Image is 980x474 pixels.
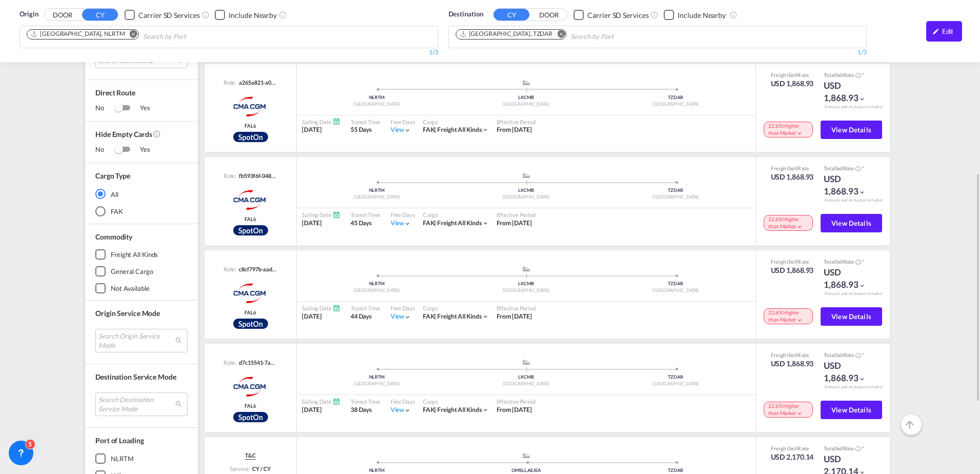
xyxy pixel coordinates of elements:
[824,165,875,173] div: Total Rate
[302,219,340,228] div: [DATE]
[233,319,268,329] div: Rollable available
[497,211,536,219] div: Effective Period
[434,219,436,227] span: |
[835,259,844,265] span: Sell
[729,11,738,19] md-icon: Unchecked: Ignores neighbouring ports when fetching rates.Checked : Includes neighbouring ports w...
[351,211,380,219] div: Transit Time
[130,145,150,155] span: Yes
[333,398,340,405] md-icon: Schedules Available
[391,304,415,312] div: Free Days
[233,132,268,142] div: Rollable available
[831,406,871,414] span: View Details
[452,467,601,474] div: OMSLL,AEJEA
[404,407,411,414] md-icon: icon-chevron-down
[601,187,750,194] div: TZDAR
[391,312,412,321] div: Viewicon-chevron-down
[817,384,890,390] div: Remark and Inclusion included
[423,219,438,227] span: FAK
[764,402,813,418] div: 22.6% Higher than Market
[824,360,875,384] div: USD 1,868.93
[95,232,132,241] span: Commodity
[817,291,890,297] div: Remark and Inclusion included
[601,194,750,201] div: [GEOGRAPHIC_DATA]
[452,281,601,287] div: LKCMB
[764,215,813,231] div: 22.6% Higher than Market
[824,266,875,291] div: USD 1,868.93
[497,219,532,227] span: From [DATE]
[835,352,844,358] span: Sell
[236,78,277,86] div: a265a821-a068-40e9-9f35-b89269d6d192.1634a8cf-5314-3f39-99d1-2d0211a090b3
[861,165,864,171] span: Subject to Remarks
[302,381,452,387] div: [GEOGRAPHIC_DATA]
[771,445,814,452] div: Freight Rate
[130,103,150,113] span: Yes
[123,30,138,40] button: Remove
[824,351,875,360] div: Total Rate
[95,129,188,145] span: Hide Empty Cards
[30,30,127,38] div: Press delete to remove this chip.
[497,312,532,321] div: From 01 Oct 2025
[233,225,268,235] img: CMA_CGM_Spot.png
[497,406,532,413] span: From [DATE]
[859,189,866,196] md-icon: icon-chevron-down
[854,445,861,453] button: Spot Rates are dynamic & can fluctuate with time
[95,189,188,199] md-radio-button: All
[111,454,134,463] div: NLRTM
[497,118,536,126] div: Effective Period
[821,307,882,326] button: View Details
[824,71,875,80] div: Total Rate
[497,406,532,414] div: From 29 Aug 2025
[835,165,844,171] span: Sell
[520,360,533,365] md-icon: assets/icons/custom/ship-fill.svg
[796,223,803,230] md-icon: icon-chevron-down
[861,445,864,451] span: Subject to Remarks
[454,26,672,45] md-chips-wrap: Chips container. Use arrow keys to select chips.
[831,219,871,227] span: View Details
[404,313,411,321] md-icon: icon-chevron-down
[821,121,882,139] button: View Details
[95,372,176,381] span: Destination Service Mode
[452,374,601,381] div: LKCMB
[859,95,866,103] md-icon: icon-chevron-down
[601,467,750,474] div: TZDAR
[302,101,452,108] div: [GEOGRAPHIC_DATA]
[236,359,277,366] div: d7c15541-7a80-4f8c-8237-8624a10455d9.dfa9241f-b9d8-3a43-8418-8fcc3768786c
[824,173,875,197] div: USD 1,868.93
[796,410,803,417] md-icon: icon-chevron-down
[244,215,256,223] span: FAL6
[391,118,415,126] div: Free Days
[601,381,750,387] div: [GEOGRAPHIC_DATA]
[423,406,482,414] div: freight all kinds
[302,304,340,312] div: Sailing Date
[771,351,814,359] div: Freight Rate
[771,452,814,462] div: USD 2,170.14
[482,126,489,133] md-icon: icon-chevron-down
[215,9,277,20] md-checkbox: Checkbox No Ink
[932,28,940,35] md-icon: icon-pencil
[601,281,750,287] div: TZDAR
[95,171,130,181] div: Cargo Type
[423,219,482,228] div: freight all kinds
[423,312,438,320] span: FAK
[233,132,268,142] img: CMA_CGM_Spot.png
[95,453,188,464] md-checkbox: NLRTM
[574,9,648,20] md-checkbox: Checkbox No Ink
[95,145,114,155] span: No
[423,304,489,312] div: Cargo
[391,406,412,414] div: Viewicon-chevron-down
[302,187,452,194] div: NLRTM
[423,312,482,321] div: freight all kinds
[854,165,861,173] button: Spot Rates are dynamic & can fluctuate with time
[95,309,160,318] span: Origin Service Mode
[835,445,844,451] span: Sell
[138,10,199,21] div: Carrier SD Services
[452,381,601,387] div: [GEOGRAPHIC_DATA]
[423,398,489,405] div: Cargo
[95,88,188,103] span: Direct Route
[95,436,144,445] span: Port of Loading
[351,118,380,126] div: Transit Time
[233,412,268,422] img: CMA_CGM_Spot.png
[771,172,814,182] div: USD 1,868.93
[302,194,452,201] div: [GEOGRAPHIC_DATA]
[82,9,118,21] button: CY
